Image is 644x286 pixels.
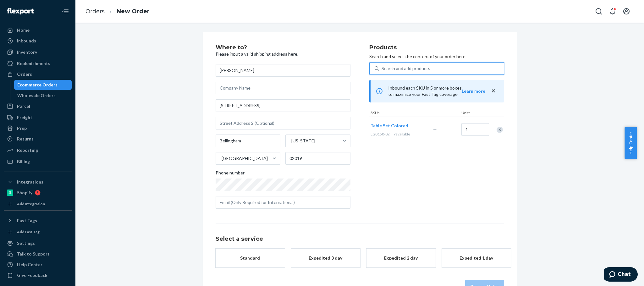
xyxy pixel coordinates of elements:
[17,147,38,153] div: Reporting
[460,110,488,117] div: Units
[291,138,291,144] input: [US_STATE]
[4,238,72,248] a: Settings
[620,5,633,18] button: Open account menu
[604,267,638,283] iframe: Opens a widget where you can chat to one of our agents
[433,127,437,132] span: —
[216,135,281,147] input: City
[4,134,72,144] a: Returns
[17,240,35,246] div: Settings
[382,65,430,72] div: Search and add products
[285,152,350,165] input: ZIP Code
[4,69,72,79] a: Orders
[4,123,72,133] a: Prep
[369,53,504,60] p: Search and select the content of your order here.
[4,47,72,57] a: Inventory
[17,27,30,33] div: Home
[17,217,37,224] div: Fast Tags
[17,82,58,88] div: Ecommerce Orders
[442,249,511,267] button: Expedited 1 day
[17,261,42,268] div: Help Center
[4,36,72,46] a: Inbounds
[371,132,390,136] span: LG0150-02
[451,255,502,261] div: Expedited 1 day
[17,179,43,185] div: Integrations
[216,82,350,94] input: Company Name
[291,249,360,267] button: Expedited 3 day
[4,188,72,198] a: Shopify
[221,155,222,162] input: [GEOGRAPHIC_DATA]
[490,88,497,94] button: close
[606,5,619,18] button: Open notifications
[14,91,72,101] a: Wholesale Orders
[17,114,32,121] div: Freight
[366,249,436,267] button: Expedited 2 day
[225,255,275,261] div: Standard
[371,123,408,129] button: Table Set Colored
[222,155,268,162] div: [GEOGRAPHIC_DATA]
[17,103,30,109] div: Parcel
[625,127,637,159] button: Help Center
[7,8,34,14] img: Flexport logo
[216,249,285,267] button: Standard
[369,45,504,51] h2: Products
[17,190,32,196] div: Shopify
[376,255,426,261] div: Expedited 2 day
[17,251,50,257] div: Talk to Support
[461,123,489,136] input: Quantity
[17,158,30,165] div: Billing
[85,8,105,15] a: Orders
[17,125,27,131] div: Prep
[4,260,72,270] a: Help Center
[371,123,408,128] span: Table Set Colored
[17,49,37,55] div: Inventory
[216,45,350,51] h2: Where to?
[4,25,72,35] a: Home
[394,132,410,136] span: 7 available
[216,64,350,77] input: First & Last Name
[4,177,72,187] button: Integrations
[17,272,47,278] div: Give Feedback
[216,117,350,129] input: Street Address 2 (Optional)
[216,196,350,209] input: Email (Only Required for International)
[216,51,350,57] p: Please input a valid shipping address here.
[117,8,150,15] a: New Order
[462,88,485,94] button: Learn more
[4,101,72,111] a: Parcel
[17,71,32,77] div: Orders
[216,236,504,242] h1: Select a service
[369,110,460,117] div: SKUs
[17,60,50,67] div: Replenishments
[17,92,56,99] div: Wholesale Orders
[4,113,72,123] a: Freight
[17,136,34,142] div: Returns
[369,80,504,102] div: Inbound each SKU in 5 or more boxes to maximize your Fast Tag coverage
[14,80,72,90] a: Ecommerce Orders
[17,229,40,234] div: Add Fast Tag
[4,249,72,259] button: Talk to Support
[4,216,72,226] button: Fast Tags
[497,127,503,133] div: Remove Item
[291,138,315,144] div: [US_STATE]
[17,201,45,206] div: Add Integration
[4,270,72,280] button: Give Feedback
[592,5,605,18] button: Open Search Box
[300,255,351,261] div: Expedited 3 day
[4,200,72,208] a: Add Integration
[4,58,72,69] a: Replenishments
[4,228,72,236] a: Add Fast Tag
[17,38,36,44] div: Inbounds
[216,170,245,179] span: Phone number
[4,157,72,167] a: Billing
[4,145,72,155] a: Reporting
[59,5,72,18] button: Close Navigation
[216,99,350,112] input: Street Address
[80,2,155,21] ol: breadcrumbs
